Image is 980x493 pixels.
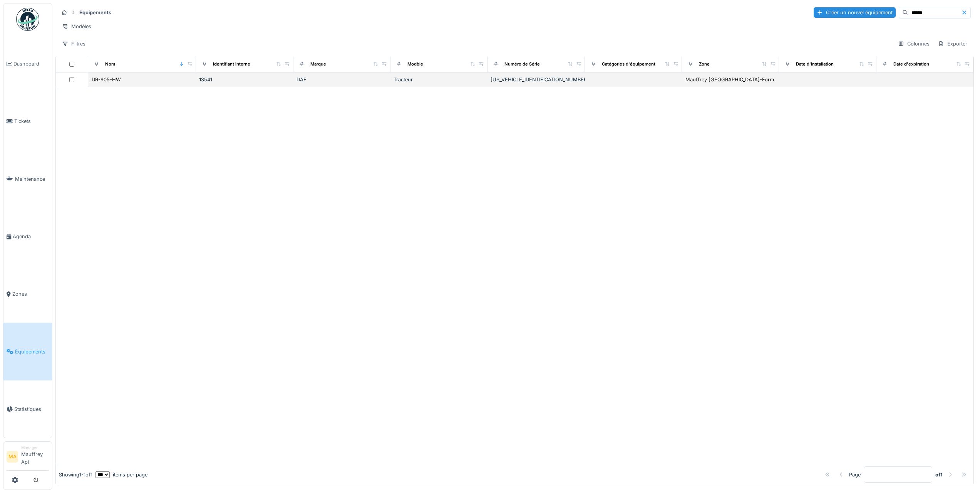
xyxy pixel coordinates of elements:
[394,76,484,83] div: Tracteur
[504,61,540,67] div: Numéro de Série
[59,38,89,49] div: Filtres
[13,233,49,240] span: Agenda
[21,445,49,451] div: Manager
[491,76,581,83] div: [US_VEHICLE_IDENTIFICATION_NUMBER]
[935,38,971,49] div: Exporter
[814,7,896,18] div: Créer un nouvel équipement
[893,61,929,67] div: Date d'expiration
[297,76,387,83] div: DAF
[21,445,49,469] li: Mauffrey Api
[105,61,115,67] div: Nom
[935,471,943,478] strong: of 1
[699,61,710,67] div: Zone
[7,445,49,471] a: MA ManagerMauffrey Api
[407,61,423,67] div: Modèle
[59,21,95,32] div: Modèles
[76,9,114,16] strong: Équipements
[16,8,39,31] img: Badge_color-CXgf-gQk.svg
[199,76,290,83] div: 13541
[3,93,52,150] a: Tickets
[602,61,655,67] div: Catégories d'équipement
[310,61,326,67] div: Marque
[12,290,49,298] span: Zones
[13,60,49,67] span: Dashboard
[685,76,774,83] div: Mauffrey [GEOGRAPHIC_DATA]-Form
[59,471,92,478] div: Showing 1 - 1 of 1
[3,208,52,265] a: Agenda
[14,118,49,125] span: Tickets
[796,61,834,67] div: Date d'Installation
[849,471,861,478] div: Page
[7,451,18,463] li: MA
[3,35,52,93] a: Dashboard
[3,265,52,323] a: Zones
[15,175,49,183] span: Maintenance
[3,380,52,438] a: Statistiques
[213,61,250,67] div: Identifiant interne
[3,150,52,208] a: Maintenance
[3,323,52,380] a: Équipements
[14,406,49,413] span: Statistiques
[895,38,933,49] div: Colonnes
[95,471,147,478] div: items per page
[92,76,121,83] div: DR-905-HW
[15,348,49,355] span: Équipements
